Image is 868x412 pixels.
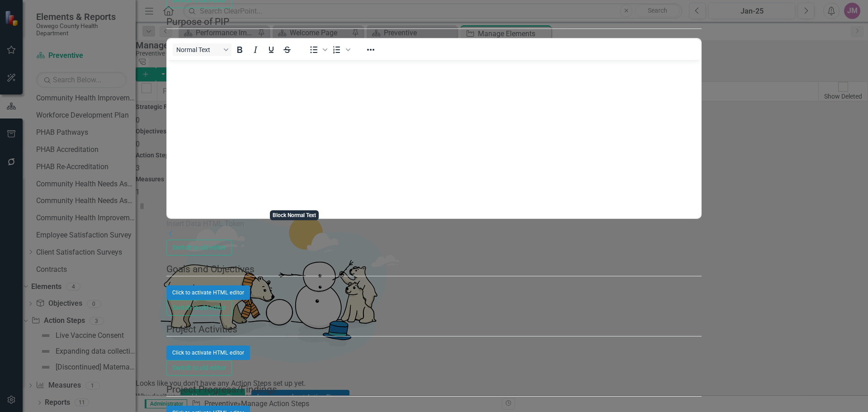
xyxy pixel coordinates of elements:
[363,43,378,56] button: Reveal or hide additional toolbar items
[166,383,702,397] legend: Project Progress/Findings
[167,60,701,218] iframe: Rich Text Area
[248,43,263,56] button: Italic
[166,322,702,336] legend: Project Activities
[279,43,295,56] button: Strikethrough
[166,285,250,300] button: Click to activate HTML editor
[20,24,532,57] li: All LHCSA clients must be provided with the Client Bill of Rights in compliance with federal, sta...
[20,2,532,24] li: During the Licensed Health Care Services Agency (LHCSA) survey performed [DATE] – [DATE], the Pat...
[20,2,532,46] li: All policies were reviewed and updated by the Deputy Director of Health for Accreditation purpose...
[166,360,232,376] button: Switch to old editor
[264,43,279,56] button: Underline
[166,346,250,360] button: Click to activate HTML editor
[232,43,247,56] button: Bold
[329,43,352,56] div: Numbered list
[166,219,702,229] div: Insert Data HTML Token
[306,43,329,56] div: Bullet list
[166,300,232,316] button: Switch to old editor
[173,43,231,56] button: Block Normal Text
[166,240,232,256] button: Switch to old editor
[166,15,702,29] legend: Purpose of PIP
[166,262,702,276] legend: Goals and Objectives
[176,46,221,53] span: Normal Text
